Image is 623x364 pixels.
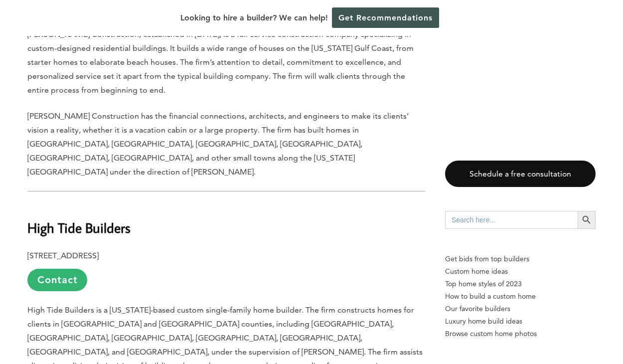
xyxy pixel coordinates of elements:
[445,211,578,229] input: Search here...
[332,7,439,28] a: Get Recommendations
[445,161,596,187] a: Schedule a free consultation
[27,109,425,179] p: [PERSON_NAME] Construction has the financial connections, architects, and engineers to make its c...
[445,290,596,303] a: How to build a custom home
[445,253,596,265] p: Get bids from top builders
[445,265,596,278] a: Custom home ideas
[27,269,87,291] a: Contact
[581,214,592,225] svg: Search
[27,27,425,97] p: [PERSON_NAME] Construction, established in [DATE], is a full-service construction company special...
[432,292,611,352] iframe: Drift Widget Chat Controller
[27,219,131,236] b: High Tide Builders
[27,251,99,260] b: [STREET_ADDRESS]
[445,278,596,290] a: Top home styles of 2023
